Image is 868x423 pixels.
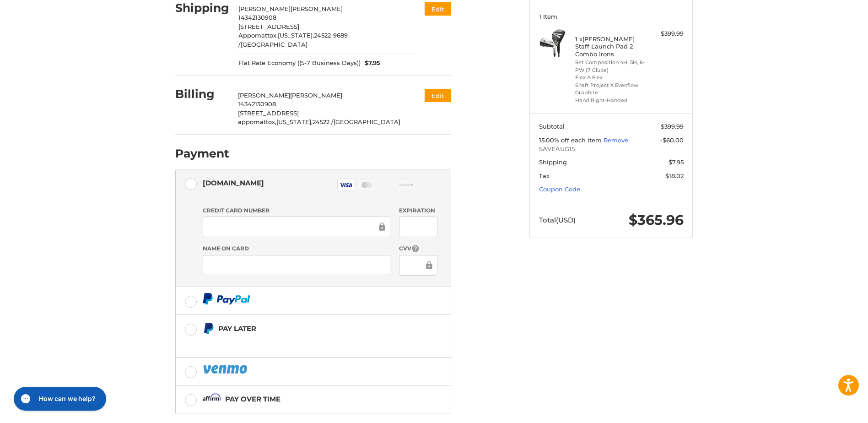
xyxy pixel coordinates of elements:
[203,244,390,253] label: Name on Card
[238,32,278,39] span: Appomattox,
[203,175,264,190] div: [DOMAIN_NAME]
[575,35,645,58] h4: 1 x [PERSON_NAME] Staff Launch Pad 2 Combo Irons
[175,146,229,161] h2: Payment
[399,206,437,215] label: Expiration
[238,59,361,68] span: Flat Rate Economy ((5-7 Business Days))
[660,136,684,144] span: -$60.00
[539,172,550,179] span: Tax
[291,5,343,12] span: [PERSON_NAME]
[313,118,334,125] span: 24522 /
[241,41,307,48] span: [GEOGRAPHIC_DATA]
[604,136,628,144] a: Remove
[539,13,684,20] h3: 1 Item
[238,32,348,48] span: 24522-9689 /
[238,14,276,21] span: 14342130908
[203,323,214,334] img: Pay Later icon
[399,244,437,253] label: CVV
[203,363,249,375] img: PayPal icon
[539,216,576,224] span: Total (USD)
[203,206,390,215] label: Credit Card Number
[203,293,250,304] img: PayPal icon
[334,118,400,125] span: [GEOGRAPHIC_DATA]
[225,391,280,407] div: Pay over time
[575,97,645,104] li: Hand Right-Handed
[575,59,645,74] li: Set Composition 4H, 5H, 6-PW (7 Clubs)
[539,145,684,154] span: SAVEAUG15
[238,23,299,30] span: [STREET_ADDRESS]
[238,118,276,125] span: appomattox,
[238,100,276,108] span: 14342130908
[218,321,394,336] div: Pay Later
[203,338,394,346] iframe: PayPal Message 1
[539,123,565,130] span: Subtotal
[278,32,314,39] span: [US_STATE],
[425,89,451,102] button: Edit
[661,123,684,130] span: $399.99
[238,5,291,12] span: [PERSON_NAME]
[647,29,684,38] div: $399.99
[238,92,290,99] span: [PERSON_NAME]
[203,393,221,405] img: Affirm icon
[539,136,604,144] span: 15.00% off each item
[9,384,109,414] iframe: Gorgias live chat messenger
[425,2,451,16] button: Edit
[276,118,313,125] span: [US_STATE],
[539,185,580,193] a: Coupon Code
[793,398,868,423] iframe: Google Customer Reviews
[175,87,229,101] h2: Billing
[629,211,684,228] span: $365.96
[575,74,645,81] li: Flex A Flex
[665,172,684,179] span: $18.02
[290,92,342,99] span: [PERSON_NAME]
[575,81,645,97] li: Shaft Project X Evenflow Graphite
[361,59,381,68] span: $7.95
[238,109,299,117] span: [STREET_ADDRESS]
[669,158,684,166] span: $7.95
[175,1,229,15] h2: Shipping
[539,158,567,166] span: Shipping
